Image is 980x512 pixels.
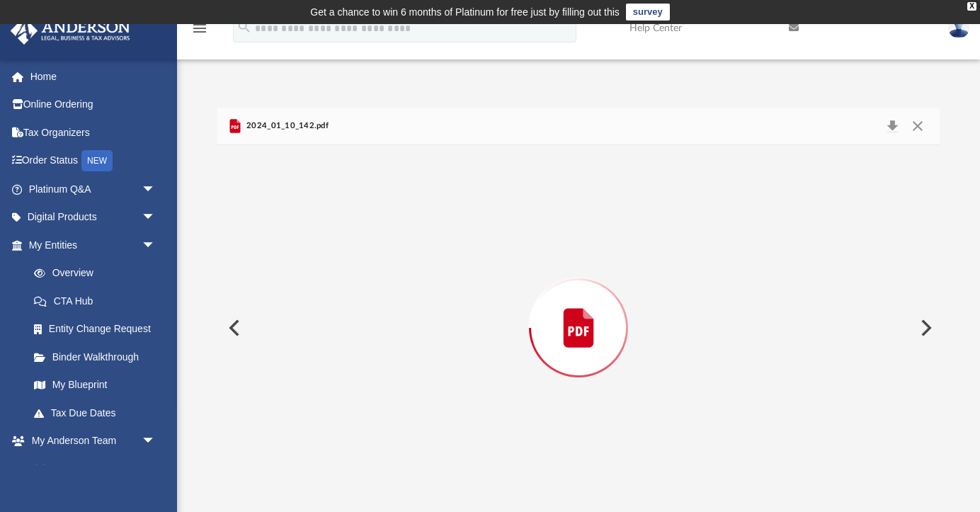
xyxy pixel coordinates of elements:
[10,91,177,119] a: Online Ordering
[879,116,905,136] button: Download
[20,343,177,371] a: Binder Walkthrough
[142,203,170,232] span: arrow_drop_down
[20,455,163,483] a: My Anderson Team
[142,175,170,204] span: arrow_drop_down
[191,27,208,37] a: menu
[81,150,113,171] div: NEW
[142,231,170,260] span: arrow_drop_down
[217,308,249,348] button: Previous File
[217,108,940,511] div: Preview
[10,147,177,176] a: Order StatusNEW
[10,231,177,259] a: My Entitiesarrow_drop_down
[10,175,177,203] a: Platinum Q&Aarrow_drop_down
[20,287,177,315] a: CTA Hub
[10,427,170,455] a: My Anderson Teamarrow_drop_down
[10,118,177,147] a: Tax Organizers
[20,315,177,343] a: Entity Change Request
[6,17,135,45] img: Anderson Advisors Platinum Portal
[10,62,177,91] a: Home
[967,2,976,11] div: close
[237,19,252,35] i: search
[626,4,670,21] a: survey
[905,116,930,136] button: Close
[909,308,940,348] button: Next File
[10,203,177,232] a: Digital Productsarrow_drop_down
[142,427,170,456] span: arrow_drop_down
[310,4,620,21] div: Get a chance to win 6 months of Platinum for free just by filling out this
[948,18,969,38] img: User Pic
[20,371,170,399] a: My Blueprint
[20,259,177,288] a: Overview
[244,120,329,132] span: 2024_01_10_142.pdf
[191,20,208,37] i: menu
[20,399,177,427] a: Tax Due Dates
